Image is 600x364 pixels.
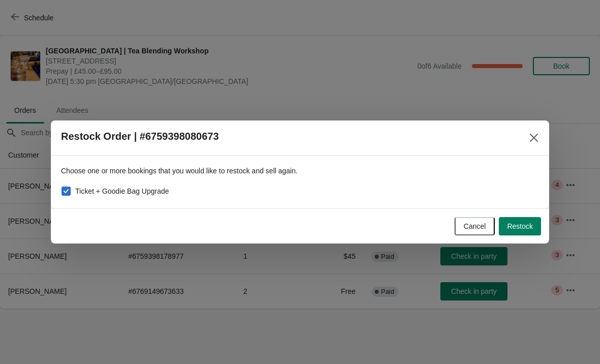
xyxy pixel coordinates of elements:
span: Restock [507,222,533,230]
button: Restock [499,217,541,235]
span: Cancel [464,222,486,230]
button: Close [525,129,543,147]
span: Ticket + Goodie Bag Upgrade [75,186,169,196]
button: Cancel [455,217,495,235]
h2: Restock Order | #6759398080673 [61,131,219,142]
p: Choose one or more bookings that you would like to restock and sell again. [61,166,539,176]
